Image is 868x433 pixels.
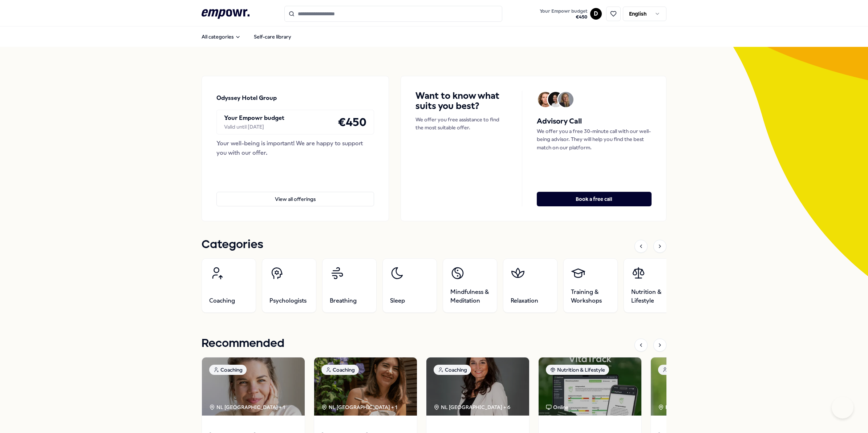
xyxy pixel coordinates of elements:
span: Breathing [330,296,357,305]
span: € 450 [540,14,587,20]
h1: Recommended [202,335,284,353]
div: Valid until [DATE] [224,123,284,131]
span: Coaching [209,296,235,305]
iframe: Help Scout Beacon - Open [832,397,853,418]
a: View all offerings [216,180,374,206]
img: Avatar [548,92,563,107]
div: Online [546,403,568,411]
h5: Advisory Call [537,116,652,127]
a: Relaxation [503,258,557,313]
span: Your Empowr budget [540,8,587,14]
button: Book a free call [537,192,652,206]
p: We offer you a free 30-minute call with our well-being advisor. They will help you find the best ... [537,127,652,151]
span: Psychologists [269,296,307,305]
button: View all offerings [216,192,374,206]
input: Search for products, categories or subcategories [284,6,502,22]
h1: Categories [202,236,263,254]
a: Nutrition & Lifestyle [624,258,678,313]
img: Avatar [538,92,553,107]
h4: € 450 [338,113,366,131]
img: package image [314,357,417,416]
p: We offer you free assistance to find the most suitable offer. [415,116,507,132]
a: Breathing [322,258,377,313]
img: package image [202,357,305,416]
a: Self-care library [248,29,297,44]
div: Your well-being is important! We are happy to support you with our offer. [216,139,374,157]
span: Training & Workshops [571,288,610,305]
div: NL [GEOGRAPHIC_DATA] + 1 [209,403,285,411]
nav: Main [196,29,297,44]
div: Nutrition & Lifestyle [546,365,609,375]
div: NL [GEOGRAPHIC_DATA] + 6 [434,403,510,411]
div: Coaching [434,365,471,375]
button: All categories [196,29,247,44]
img: package image [539,357,641,416]
span: Sleep [390,296,405,305]
a: Coaching [202,258,256,313]
a: Mindfulness & Meditation [443,258,497,313]
p: Odyssey Hotel Group [216,93,277,103]
div: Coaching [209,365,247,375]
img: package image [426,357,529,416]
p: Your Empowr budget [224,113,284,123]
div: NL [GEOGRAPHIC_DATA] + 1 [321,403,397,411]
a: Psychologists [262,258,316,313]
img: Avatar [558,92,573,107]
span: Mindfulness & Meditation [450,288,490,305]
div: NL [GEOGRAPHIC_DATA] + 2 [658,403,735,411]
a: Sleep [382,258,437,313]
span: Relaxation [511,296,538,305]
div: Coaching [658,365,695,375]
button: Your Empowr budget€450 [538,7,589,21]
span: Nutrition & Lifestyle [631,288,670,305]
h4: Want to know what suits you best? [415,91,507,111]
a: Your Empowr budget€450 [537,6,590,21]
img: package image [651,357,754,416]
a: Training & Workshops [563,258,618,313]
button: D [590,8,602,20]
div: Coaching [321,365,359,375]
